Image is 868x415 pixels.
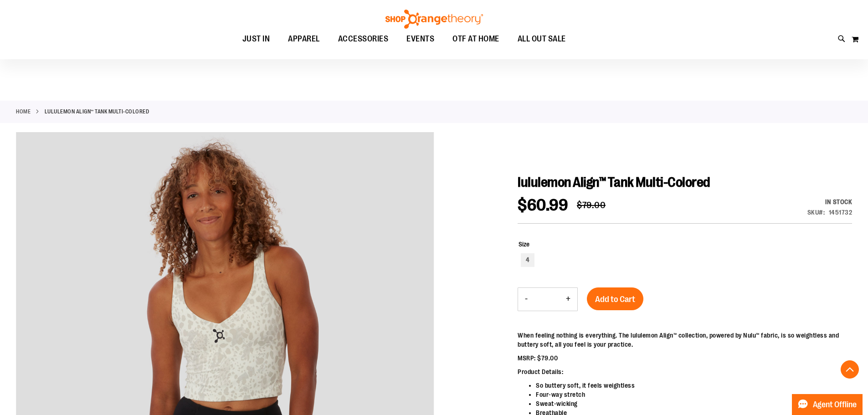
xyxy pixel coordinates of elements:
[536,381,852,390] li: So buttery soft, it feels weightless
[338,29,389,49] span: ACCESSORIES
[536,399,852,408] li: Sweat-wicking
[807,197,853,206] div: In stock
[807,209,825,216] strong: SKU
[577,200,606,210] span: $79.00
[242,29,270,49] span: JUST IN
[518,354,852,363] p: MSRP: $79.00
[406,29,434,49] span: EVENTS
[536,390,852,399] li: Four-way stretch
[534,288,559,310] input: Product quantity
[518,174,710,190] span: lululemon Align™ Tank Multi-Colored
[841,360,859,379] button: Back To Top
[595,294,635,304] span: Add to Cart
[518,196,568,215] span: $60.99
[519,241,529,248] span: Size
[518,288,534,311] button: Decrease product quantity
[16,108,31,116] a: Home
[288,29,320,49] span: APPAREL
[384,10,484,29] img: Shop Orangetheory
[518,367,852,376] p: Product Details:
[452,29,499,49] span: OTF AT HOME
[518,331,852,349] p: When feeling nothing is everything. The lululemon Align™ collection, powered by Nulu™ fabric, is ...
[807,197,853,206] div: Availability
[813,400,857,409] span: Agent Offline
[45,108,149,116] strong: lululemon Align™ Tank Multi-Colored
[521,253,534,267] div: 4
[829,208,853,217] div: 1451732
[587,287,643,310] button: Add to Cart
[559,288,577,311] button: Increase product quantity
[518,29,566,49] span: ALL OUT SALE
[792,394,863,415] button: Agent Offline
